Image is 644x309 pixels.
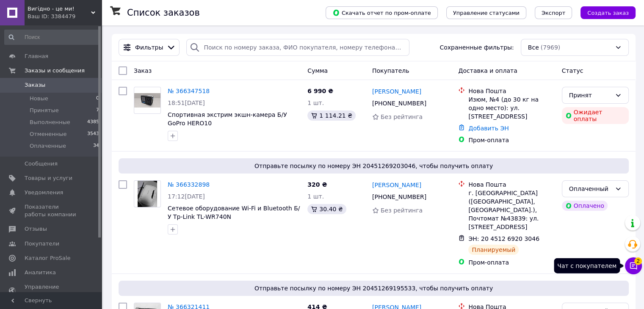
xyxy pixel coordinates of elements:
[569,91,611,100] div: Принят
[186,39,409,56] input: Поиск по номеру заказа, ФИО покупателя, номеру телефона, Email, номеру накладной
[468,125,509,132] a: Добавить ЭН
[562,67,583,74] span: Статус
[307,204,346,214] div: 30.40 ₴
[569,184,611,193] div: Оплаченный
[30,119,70,126] span: Выполненные
[307,193,324,200] span: 1 шт.
[25,203,78,218] span: Показатели работы компании
[542,10,565,16] span: Экспорт
[468,258,555,267] div: Пром-оплата
[370,97,428,109] div: [PHONE_NUMBER]
[468,245,519,255] div: Планируемый
[468,136,555,144] div: Пром-оплата
[307,99,324,106] span: 1 шт.
[93,142,99,150] span: 34
[138,181,158,207] img: Фото товару
[562,201,608,211] div: Оплачено
[25,283,78,298] span: Управление сайтом
[307,181,327,188] span: 320 ₴
[372,181,421,189] a: [PERSON_NAME]
[134,93,160,108] img: Фото товару
[25,269,56,276] span: Аналитика
[28,13,102,20] div: Ваш ID: 3384479
[25,189,63,196] span: Уведомления
[453,10,520,16] span: Управление статусами
[370,191,428,203] div: [PHONE_NUMBER]
[25,52,48,60] span: Главная
[25,67,85,74] span: Заказы и сообщения
[168,205,300,220] a: Сетевое оборудование Wi-Fi и Bluetooth Б/У Tp-Link TL-WR740N
[168,181,210,188] a: № 366332898
[528,43,539,52] span: Все
[168,88,210,94] a: № 366347518
[554,258,620,273] div: Чат с покупателем
[30,95,48,102] span: Новые
[468,180,555,189] div: Нова Пошта
[381,113,423,120] span: Без рейтинга
[96,95,99,102] span: 0
[468,95,555,121] div: Изюм, №4 (до 30 кг на одно место): ул. [STREET_ADDRESS]
[168,99,205,106] span: 18:51[DATE]
[135,43,163,52] span: Фильтры
[634,257,642,265] span: 2
[28,5,91,13] span: Вигiдно - це ми!
[30,107,59,114] span: Принятые
[25,225,47,233] span: Отзывы
[572,9,636,16] a: Создать заказ
[307,110,356,121] div: 1 114.21 ₴
[372,87,421,96] a: [PERSON_NAME]
[122,284,625,292] span: Отправьте посылку по номеру ЭН 20451269195533, чтобы получить оплату
[587,10,629,16] span: Создать заказ
[468,87,555,95] div: Нова Пошта
[381,207,423,214] span: Без рейтинга
[446,6,526,19] button: Управление статусами
[625,257,642,274] button: Чат с покупателем2
[332,9,431,17] span: Скачать отчет по пром-оплате
[30,142,66,150] span: Оплаченные
[535,6,572,19] button: Экспорт
[25,160,58,168] span: Сообщения
[134,67,152,74] span: Заказ
[468,189,555,231] div: г. [GEOGRAPHIC_DATA] ([GEOGRAPHIC_DATA], [GEOGRAPHIC_DATA].), Почтомат №43839: ул. [STREET_ADDRESS]
[87,130,99,138] span: 3543
[326,6,438,19] button: Скачать отчет по пром-оплате
[307,88,333,94] span: 6 990 ₴
[4,30,100,45] input: Поиск
[25,81,45,89] span: Заказы
[25,240,59,248] span: Покупатели
[468,235,539,242] span: ЭН: 20 4512 6920 3046
[87,119,99,126] span: 4385
[580,6,636,19] button: Создать заказ
[307,67,328,74] span: Сумма
[134,87,161,114] a: Фото товару
[96,107,99,114] span: 7
[30,130,66,138] span: Отмененные
[541,44,561,51] span: (7969)
[122,162,625,170] span: Отправьте посылку по номеру ЭН 20451269203046, чтобы получить оплату
[458,67,517,74] span: Доставка и оплата
[168,193,205,200] span: 17:12[DATE]
[562,107,629,124] div: Ожидает оплаты
[168,111,287,127] a: Спортивная экстрим экшн-камера Б/У GoPro HERO10
[372,67,409,74] span: Покупатель
[25,174,72,182] span: Товары и услуги
[25,254,70,262] span: Каталог ProSale
[134,180,161,207] a: Фото товару
[439,43,514,52] span: Сохраненные фильтры:
[127,8,200,18] h1: Список заказов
